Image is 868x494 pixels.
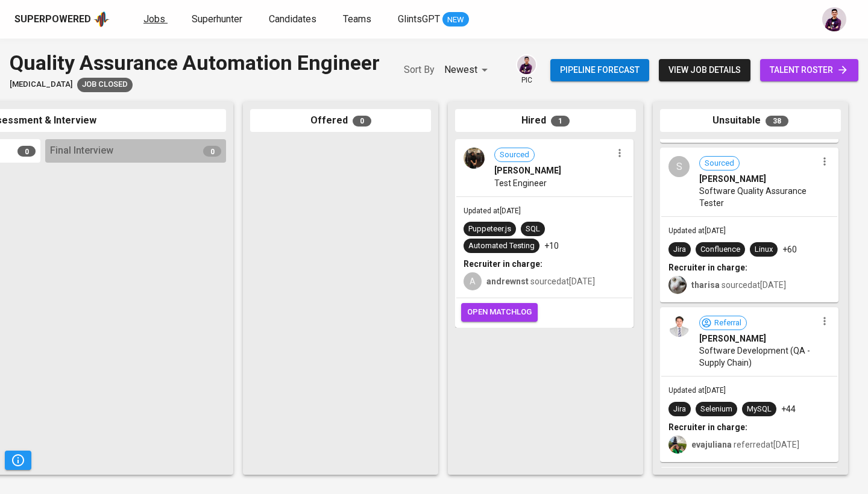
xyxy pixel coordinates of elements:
img: erwin@glints.com [517,55,536,74]
div: Unsuitable [660,109,841,133]
span: Software Development (QA - Supply Chain) [699,345,817,369]
div: Superpowered [14,13,91,27]
span: 0 [353,116,371,127]
span: Updated at [DATE] [464,207,521,215]
div: Quality Assurance Automation Engineer [10,48,380,78]
div: Offered [250,109,431,133]
span: [PERSON_NAME] [699,173,766,185]
span: Test Engineer [494,177,547,189]
button: Pipeline Triggers [5,451,31,470]
div: Selenium [700,404,732,415]
span: [PERSON_NAME] [699,333,766,345]
div: MySQL [747,404,772,415]
div: Puppeteer.js [468,224,511,235]
div: Confluence [700,244,740,255]
p: +44 [781,403,796,415]
span: Superhunter [192,13,242,25]
div: Linux [755,244,773,255]
a: Superpoweredapp logo [14,10,110,28]
span: Candidates [269,13,316,25]
div: pic [516,54,537,86]
img: tharisa.rizky@glints.com [668,276,687,294]
div: SQL [526,224,540,235]
b: Recruiter in charge: [668,422,747,432]
span: open matchlog [467,305,532,319]
span: Software Quality Assurance Tester [699,185,817,209]
b: Recruiter in charge: [464,259,542,269]
span: Updated at [DATE] [668,227,726,235]
div: Jira [673,404,686,415]
a: Jobs [143,12,168,27]
span: Job Closed [77,79,133,90]
b: tharisa [691,280,720,290]
img: eva@glints.com [668,436,687,454]
span: sourced at [DATE] [691,280,786,290]
div: S [668,156,690,177]
span: Final Interview [50,144,113,158]
div: SSourced[PERSON_NAME]Software Quality Assurance TesterUpdated at[DATE]JiraConfluenceLinux+60Recru... [660,148,838,302]
span: NEW [442,14,469,26]
span: Sourced [700,158,739,169]
p: +60 [782,243,797,255]
img: 6156590cfa2595e9d4b9304128c22eca.jpg [464,148,485,169]
span: 0 [17,146,36,157]
div: Newest [444,59,492,81]
div: Sourced[PERSON_NAME]Test EngineerUpdated at[DATE]Puppeteer.jsSQLAutomated Testing+10Recruiter in ... [455,139,634,328]
span: Teams [343,13,371,25]
p: +10 [544,240,559,252]
span: [PERSON_NAME] [494,164,561,177]
a: Teams [343,12,374,27]
button: view job details [659,59,750,81]
span: 0 [203,146,221,157]
div: Automated Testing [468,240,535,252]
b: andrewnst [486,277,529,286]
p: Newest [444,63,477,77]
span: sourced at [DATE] [486,277,595,286]
img: erwin@glints.com [822,7,846,31]
span: view job details [668,63,741,78]
a: GlintsGPT NEW [398,12,469,27]
span: referred at [DATE] [691,440,799,449]
b: evajuliana [691,440,732,449]
img: app logo [93,10,110,28]
div: Referral[PERSON_NAME]Software Development (QA - Supply Chain)Updated at[DATE]JiraSeleniumMySQL+44... [660,307,838,462]
span: Jobs [143,13,165,25]
span: 1 [551,116,570,127]
a: talent roster [760,59,858,81]
span: Updated at [DATE] [668,386,726,395]
span: GlintsGPT [398,13,440,25]
p: Sort By [404,63,435,77]
span: talent roster [770,63,849,78]
span: [MEDICAL_DATA] [10,79,72,90]
div: Hired [455,109,636,133]
button: open matchlog [461,303,538,322]
a: Superhunter [192,12,245,27]
a: Candidates [269,12,319,27]
span: Referral [709,317,746,329]
div: Jira [673,244,686,255]
button: Pipeline forecast [550,59,649,81]
img: c933c2a6dbd752b2b6aa5c37ab967bd9.jpg [668,316,690,337]
div: A [464,272,482,290]
span: 38 [766,116,788,127]
span: Pipeline forecast [560,63,640,78]
div: Job already placed by Glints [77,78,133,92]
span: Sourced [495,149,534,161]
b: Recruiter in charge: [668,263,747,272]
